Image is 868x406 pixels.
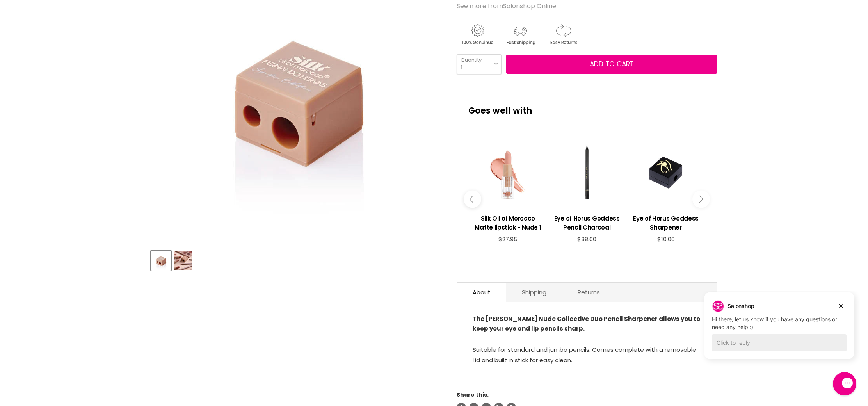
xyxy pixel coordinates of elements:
span: $38.00 [577,235,596,243]
a: Returns [562,283,615,302]
div: Product thumbnails [150,248,444,271]
button: Silk Oil of Morocco Fernando Hervas sharpener [151,251,171,271]
a: About [457,283,506,302]
p: Suitable for standard and jumbo pencils. Comes complete with a removable Lid and built in stick f... [473,334,701,367]
select: Quantity [457,54,502,74]
h3: Eye of Horus Goddess Sharpener [630,214,701,232]
span: See more from [457,2,556,11]
p: Goes well with [468,94,705,119]
a: View product:Eye of Horus Goddess Pencil Charcoal [551,208,623,236]
a: View product:Eye of Horus Goddess Sharpener [630,208,701,236]
h3: Silk Oil of Morocco Matte lipstick - Nude 1 [472,214,543,232]
img: Silk Oil of Morocco Fernando Hervas sharpener [174,251,192,270]
span: Share this: [457,391,489,399]
button: Add to cart [506,55,717,74]
span: $27.95 [498,235,518,243]
a: View product:Silk Oil of Morocco Matte lipstick - Nude 1 [472,208,543,236]
strong: The [PERSON_NAME] Nude Collective Duo Pencil Sharpener allows you to keep your eye and lip pencil... [473,315,700,333]
span: Add to cart [590,59,634,69]
img: genuine.gif [457,23,498,46]
iframe: Gorgias live chat campaigns [698,291,860,371]
span: $10.00 [657,235,675,243]
img: shipping.gif [500,23,541,46]
a: Shipping [506,283,562,302]
h3: Eye of Horus Goddess Pencil Charcoal [551,214,623,232]
a: Salonshop Online [503,2,556,11]
img: returns.gif [542,23,584,46]
img: Silk Oil of Morocco Fernando Hervas sharpener [152,251,170,270]
button: Silk Oil of Morocco Fernando Hervas sharpener [173,251,193,271]
iframe: Gorgias live chat messenger [829,369,860,398]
